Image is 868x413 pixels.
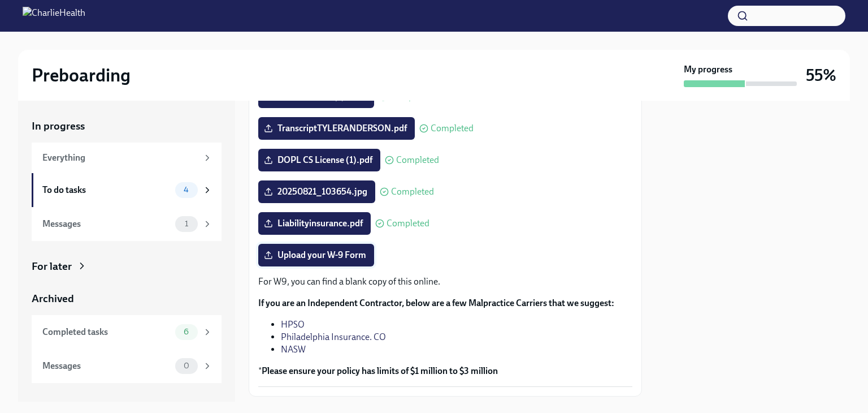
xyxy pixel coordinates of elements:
[258,298,614,308] strong: If you are an Independent Contractor, below are a few Malpractice Carriers that we suggest:
[32,315,222,349] a: Completed tasks6
[258,244,374,266] label: Upload your W-9 Form
[177,186,196,194] span: 4
[387,219,429,228] span: Completed
[266,154,372,166] span: DOPL CS License (1).pdf
[431,124,474,133] span: Completed
[266,186,367,197] span: 20250821_103654.jpg
[32,64,131,87] h2: Preboarding
[262,365,498,376] strong: Please ensure your policy has limits of $1 million to $3 million
[258,180,375,203] label: 20250821_103654.jpg
[32,173,222,207] a: To do tasks4
[32,259,72,274] div: For later
[258,276,632,288] p: For W9, you can find a blank copy of this online.
[258,212,371,235] label: Liabilityinsurance.pdf
[281,319,305,330] a: HPSO
[42,218,171,230] div: Messages
[177,362,196,370] span: 0
[32,291,222,306] a: Archived
[42,326,171,338] div: Completed tasks
[281,344,306,355] a: NASW
[32,349,222,383] a: Messages0
[32,143,222,173] a: Everything
[391,187,434,196] span: Completed
[266,249,366,261] span: Upload your W-9 Form
[806,65,836,85] h3: 55%
[42,152,198,164] div: Everything
[396,156,439,165] span: Completed
[32,119,222,134] a: In progress
[23,7,85,25] img: CharlieHealth
[390,92,433,101] span: Completed
[258,149,380,171] label: DOPL CS License (1).pdf
[32,259,222,274] a: For later
[266,123,407,134] span: TranscriptTYLERANDERSON.pdf
[32,207,222,241] a: Messages1
[258,117,415,140] label: TranscriptTYLERANDERSON.pdf
[266,218,363,229] span: Liabilityinsurance.pdf
[684,63,732,76] strong: My progress
[177,328,196,336] span: 6
[178,220,195,228] span: 1
[42,360,171,372] div: Messages
[42,184,171,196] div: To do tasks
[281,332,386,342] a: Philadelphia Insurance. CO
